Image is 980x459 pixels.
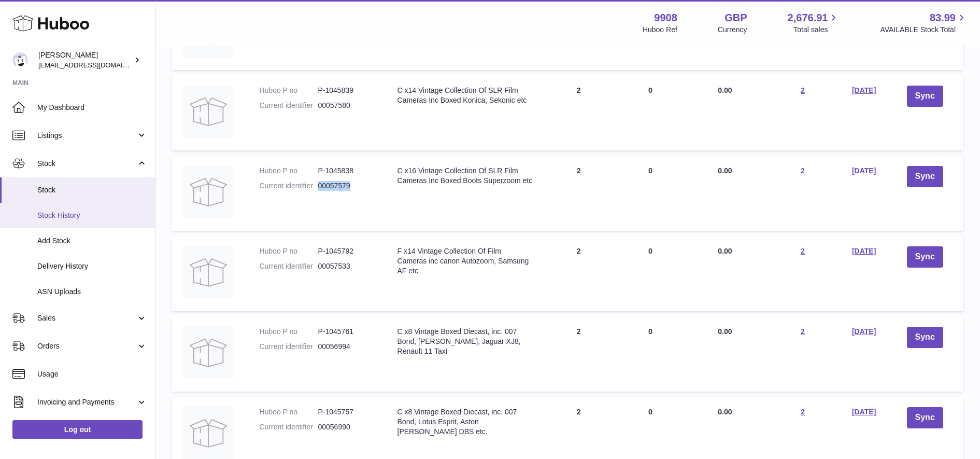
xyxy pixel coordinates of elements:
dt: Current identifier [259,101,318,110]
img: product image [182,246,234,298]
td: 0 [615,316,686,392]
dd: 00057533 [318,261,376,271]
td: 0 [615,156,686,231]
dt: Huboo P no [259,166,318,176]
span: Add Stock [37,236,147,246]
strong: GBP [725,11,747,25]
dd: P-1045761 [318,327,376,337]
button: Sync [907,166,943,187]
div: [PERSON_NAME] [38,50,132,70]
dd: 00057580 [318,101,376,110]
div: C x14 Vintage Collection Of SLR Film Cameras Inc Boxed Konica, Sekonic etc [397,86,533,105]
a: 2 [801,247,805,255]
span: 0.00 [718,247,732,255]
dd: 00057579 [318,181,376,191]
span: Invoicing and Payments [37,397,136,407]
a: 2 [801,327,805,336]
span: 83.99 [930,11,956,25]
td: 2 [543,316,615,392]
span: Delivery History [37,261,147,271]
a: [DATE] [852,166,876,175]
div: Currency [718,25,747,35]
dd: P-1045839 [318,86,376,95]
a: [DATE] [852,408,876,416]
td: 0 [615,75,686,150]
strong: 9908 [654,11,677,25]
img: product image [182,166,234,218]
span: 0.00 [718,86,732,94]
button: Sync [907,86,943,107]
td: 2 [543,236,615,311]
a: 2 [801,86,805,94]
a: [DATE] [852,327,876,336]
a: 83.99 AVAILABLE Stock Total [880,11,968,35]
div: F x14 Vintage Collection Of Film Cameras inc canon Autozoom, Samsung AF etc [397,246,533,276]
span: Sales [37,313,136,323]
span: Usage [37,369,147,379]
a: 2,676.91 Total sales [788,11,840,35]
span: AVAILABLE Stock Total [880,25,968,35]
dt: Current identifier [259,422,318,432]
dd: P-1045792 [318,246,376,256]
div: C x16 Vintage Collection Of SLR Film Cameras Inc Boxed Boots Superzoom etc [397,166,533,186]
button: Sync [907,407,943,428]
span: Orders [37,341,136,351]
span: 0.00 [718,327,732,336]
dt: Huboo P no [259,246,318,256]
img: product image [182,327,234,379]
dd: 00056990 [318,422,376,432]
span: Stock History [37,211,147,220]
img: product image [182,86,234,137]
div: Huboo Ref [643,25,677,35]
div: C x8 Vintage Boxed Diecast, inc. 007 Bond, [PERSON_NAME], Jaguar XJ8, Renault 11 Taxi [397,327,533,356]
img: tbcollectables@hotmail.co.uk [12,52,28,68]
div: C x8 Vintage Boxed Diecast, inc. 007 Bond, Lotus Esprit, Aston [PERSON_NAME] DBS etc. [397,407,533,437]
span: ASN Uploads [37,287,147,297]
dd: 00056994 [318,342,376,352]
dt: Current identifier [259,261,318,271]
span: My Dashboard [37,103,147,113]
dt: Current identifier [259,342,318,352]
td: 2 [543,75,615,150]
img: product image [182,407,234,459]
td: 2 [543,156,615,231]
dt: Current identifier [259,181,318,191]
span: 2,676.91 [788,11,828,25]
dt: Huboo P no [259,327,318,337]
a: 2 [801,408,805,416]
span: Listings [37,131,136,141]
dt: Huboo P no [259,407,318,417]
span: [EMAIL_ADDRESS][DOMAIN_NAME] [38,61,152,69]
dd: P-1045838 [318,166,376,176]
a: [DATE] [852,247,876,255]
dt: Huboo P no [259,86,318,95]
span: Stock [37,159,136,169]
button: Sync [907,327,943,348]
a: [DATE] [852,86,876,94]
dd: P-1045757 [318,407,376,417]
a: Log out [12,420,143,439]
span: 0.00 [718,408,732,416]
span: 0.00 [718,166,732,175]
td: 0 [615,236,686,311]
span: Stock [37,185,147,195]
span: Total sales [793,25,840,35]
button: Sync [907,246,943,268]
a: 2 [801,166,805,175]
